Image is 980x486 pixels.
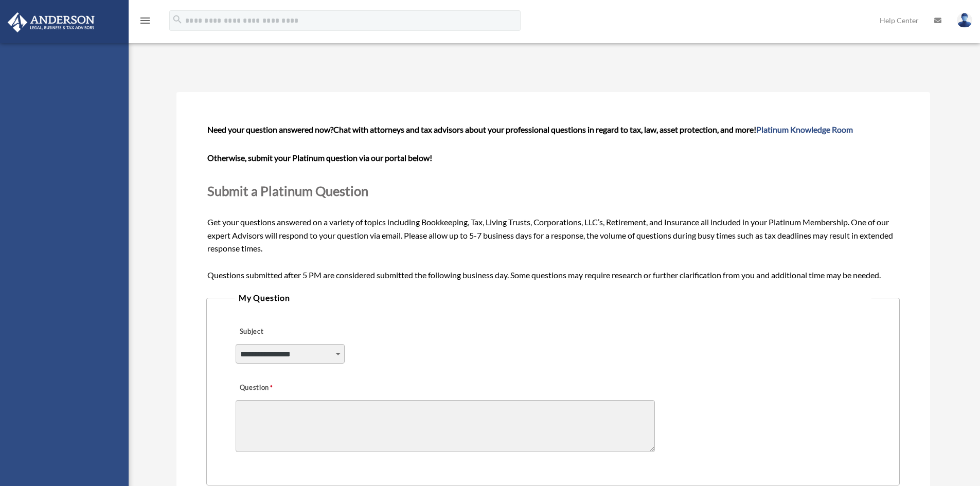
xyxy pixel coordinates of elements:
i: menu [139,14,151,27]
img: User Pic [957,13,972,28]
i: search [172,14,183,25]
span: Chat with attorneys and tax advisors about your professional questions in regard to tax, law, ass... [333,124,853,134]
span: Need your question answered now? [207,124,333,134]
label: Subject [236,325,333,339]
span: Get your questions answered on a variety of topics including Bookkeeping, Tax, Living Trusts, Cor... [207,124,899,279]
b: Otherwise, submit your Platinum question via our portal below! [207,153,432,163]
a: Platinum Knowledge Room [756,124,853,134]
img: Anderson Advisors Platinum Portal [5,12,98,32]
span: Submit a Platinum Question [207,183,368,199]
label: Question [236,381,315,395]
a: menu [139,18,151,27]
legend: My Question [235,291,871,305]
